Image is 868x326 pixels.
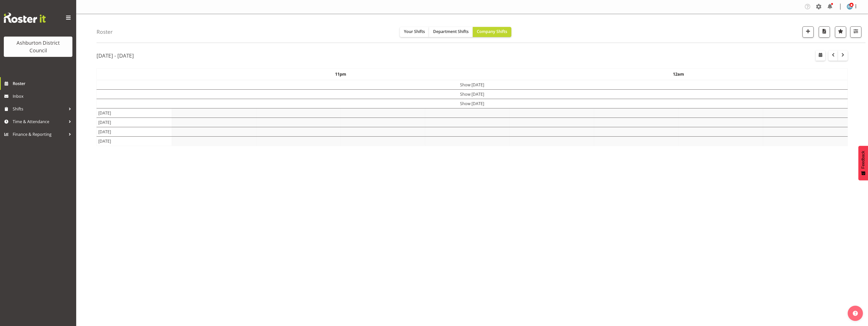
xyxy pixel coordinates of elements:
[858,146,868,180] button: Feedback - Show survey
[97,108,172,118] td: [DATE]
[13,92,74,100] span: Inbox
[97,136,172,146] td: [DATE]
[400,27,429,37] button: Your Shifts
[816,51,825,61] button: Select a specific date within the roster.
[97,127,172,136] td: [DATE]
[819,26,830,38] button: Download a PDF of the roster according to the set date range.
[861,151,865,169] span: Feedback
[97,118,172,127] td: [DATE]
[473,27,511,37] button: Company Shifts
[853,311,858,316] img: help-xxl-2.png
[4,13,46,23] img: Rosterit website logo
[802,26,814,38] button: Add a new shift
[97,99,848,108] td: Show [DATE]
[97,89,848,99] td: Show [DATE]
[477,29,507,34] span: Company Shifts
[510,68,847,80] th: 12am
[433,29,469,34] span: Department Shifts
[835,26,846,38] button: Highlight an important date within the roster.
[13,118,66,125] span: Time & Attendance
[13,131,66,138] span: Finance & Reporting
[850,26,861,38] button: Filter Shifts
[847,4,853,10] img: ellen-nicol5656.jpg
[9,39,67,54] div: Ashburton District Council
[172,68,510,80] th: 11pm
[97,29,113,35] h4: Roster
[13,80,74,87] span: Roster
[429,27,473,37] button: Department Shifts
[13,105,66,113] span: Shifts
[97,52,134,59] h2: [DATE] - [DATE]
[404,29,425,34] span: Your Shifts
[97,80,848,90] td: Show [DATE]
